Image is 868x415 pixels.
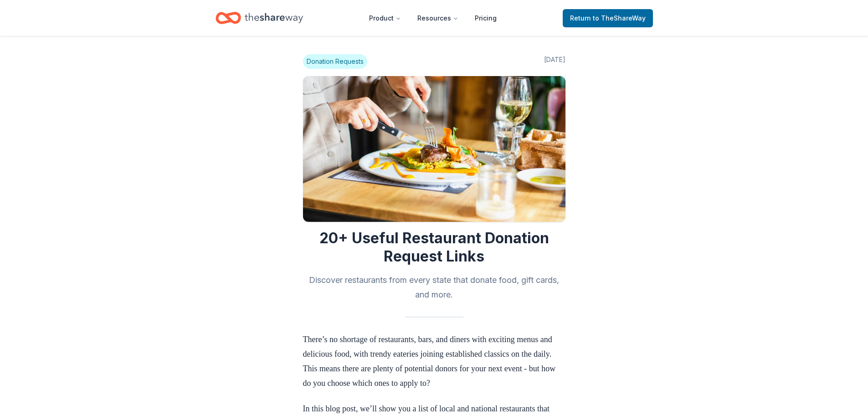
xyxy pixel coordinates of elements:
[303,229,565,266] h1: 20+ Useful Restaurant Donation Request Links
[593,14,646,22] span: to TheShareWay
[303,54,367,69] span: Donation Requests
[563,9,653,27] a: Returnto TheShareWay
[467,9,504,27] a: Pricing
[303,76,565,222] img: Image for 20+ Useful Restaurant Donation Request Links
[216,7,303,29] a: Home
[544,54,565,69] span: [DATE]
[410,9,466,27] button: Resources
[362,7,504,29] nav: Main
[303,273,565,302] h2: Discover restaurants from every state that donate food, gift cards, and more.
[303,332,565,390] p: There’s no shortage of restaurants, bars, and diners with exciting menus and delicious food, with...
[362,9,408,27] button: Product
[570,13,646,24] span: Return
